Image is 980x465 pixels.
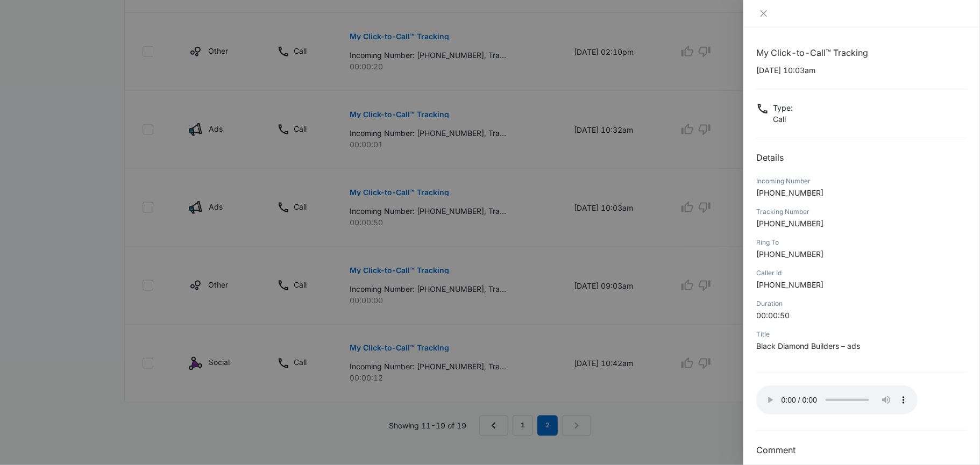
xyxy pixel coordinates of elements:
button: Close [756,9,771,18]
div: Caller Id [756,268,967,278]
span: [PHONE_NUMBER] [756,188,823,197]
h3: Comment [756,443,967,456]
h1: My Click-to-Call™ Tracking [756,46,967,59]
span: Black Diamond Builders – ads [756,341,860,350]
div: Tracking Number [756,207,967,217]
div: Ring To [756,238,967,247]
h2: Details [756,151,967,164]
p: [DATE] 10:03am [756,65,967,76]
div: Duration [756,299,967,309]
span: close [759,9,768,18]
p: Type : [773,102,793,113]
span: [PHONE_NUMBER] [756,219,823,228]
p: Call [773,113,793,125]
span: 00:00:50 [756,311,790,320]
div: Title [756,330,967,339]
audio: Your browser does not support the audio tag. [756,385,918,414]
span: [PHONE_NUMBER] [756,249,823,259]
div: Incoming Number [756,176,967,186]
span: [PHONE_NUMBER] [756,280,823,289]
